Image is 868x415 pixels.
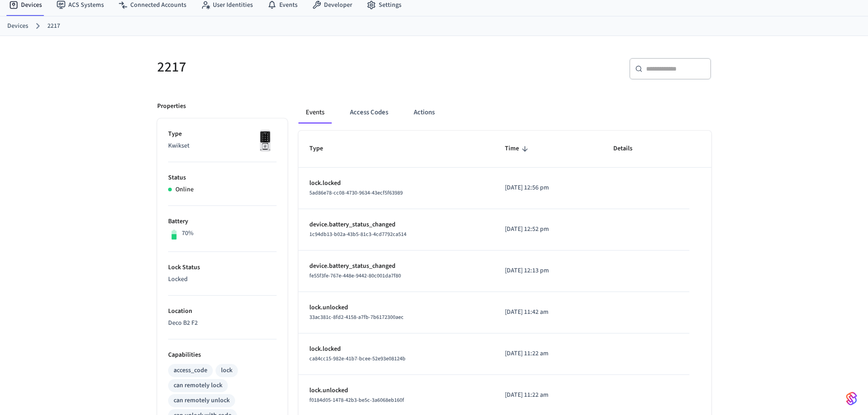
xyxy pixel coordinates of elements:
p: Online [175,185,194,195]
button: Access Codes [343,102,395,123]
p: Lock Status [168,263,277,272]
p: 70% [182,229,194,238]
p: Battery [168,217,277,226]
span: 33ac381c-8fd2-4158-a7fb-7b6172300aec [309,313,404,321]
h5: 2217 [157,58,429,77]
p: Properties [157,102,186,111]
p: [DATE] 12:52 pm [505,225,591,234]
p: lock.locked [309,179,483,188]
div: lock [221,366,232,375]
p: [DATE] 11:22 am [505,390,591,400]
span: Time [505,142,531,156]
div: can remotely unlock [174,396,230,405]
p: lock.unlocked [309,386,483,395]
a: 2217 [47,21,60,31]
a: Devices [7,21,28,31]
span: Type [309,142,335,156]
button: Actions [406,102,442,123]
p: [DATE] 11:42 am [505,307,591,317]
p: [DATE] 12:13 pm [505,266,591,276]
p: lock.unlocked [309,303,483,313]
p: Status [168,173,277,183]
div: ant example [298,102,711,123]
span: 1c94db13-b02a-43b5-81c3-4cd7792ca514 [309,231,406,238]
p: device.battery_status_changed [309,261,483,271]
p: [DATE] 11:22 am [505,349,591,359]
p: Capabilities [168,350,277,360]
p: lock.locked [309,344,483,354]
p: Type [168,129,277,139]
span: fe55f3fe-767e-448e-9442-80c001da7f80 [309,272,401,280]
p: Kwikset [168,141,277,151]
span: Details [613,142,644,156]
div: can remotely lock [174,381,222,390]
button: Events [298,102,332,123]
span: 5ad86e78-cc08-4730-9634-43ecf5f63989 [309,189,403,197]
span: ca84cc15-982e-41b7-bcee-52e93e08124b [309,355,406,363]
p: Location [168,307,277,316]
p: Deco B2 F2 [168,318,277,328]
div: access_code [174,366,207,375]
img: Kwikset Halo Touchscreen Wifi Enabled Smart Lock, Polished Chrome, Front [254,129,277,152]
p: device.battery_status_changed [309,220,483,230]
img: SeamLogoGradient.69752ec5.svg [846,391,857,406]
span: f0184d05-1478-42b3-be5c-3a6068eb160f [309,396,404,404]
p: [DATE] 12:56 pm [505,183,591,193]
p: Locked [168,275,277,284]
